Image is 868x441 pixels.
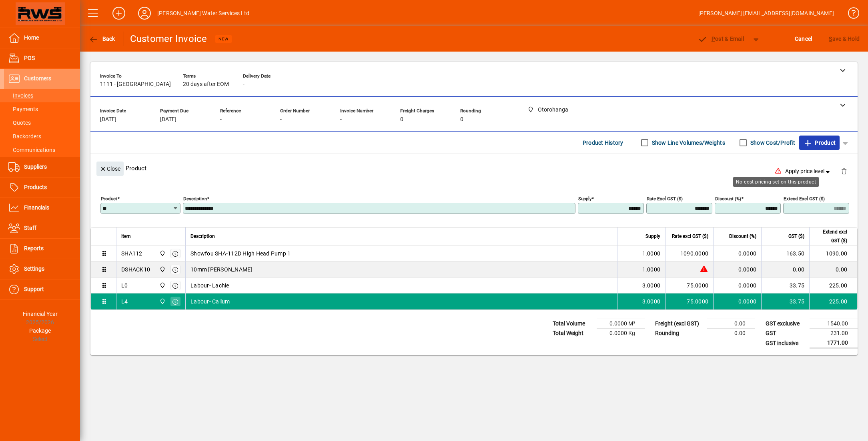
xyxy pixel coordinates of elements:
span: Settings [24,265,44,272]
a: Reports [4,239,80,259]
span: 3.0000 [642,281,661,289]
div: [PERSON_NAME] [EMAIL_ADDRESS][DOMAIN_NAME] [698,7,834,20]
span: - [340,116,342,123]
div: No cost pricing set on this product [733,177,819,187]
button: Close [96,162,124,176]
span: Support [24,286,44,292]
td: 0.0000 [713,261,761,277]
span: Staff [24,225,36,231]
span: POS [24,55,35,61]
span: Communications [8,147,55,153]
a: Staff [4,218,80,238]
span: S [829,36,832,42]
td: Freight (excl GST) [651,319,707,329]
span: Otorohanga [157,297,166,306]
span: Product History [583,136,623,149]
span: Quotes [8,120,31,126]
a: Support [4,279,80,299]
span: Supply [645,232,660,241]
span: Labour- Callum [190,297,230,305]
td: 0.0000 Kg [597,329,645,338]
div: 75.0000 [670,281,708,289]
span: 1111 - [GEOGRAPHIC_DATA] [100,81,171,88]
span: Payments [8,106,38,112]
span: Discount (%) [729,232,756,241]
td: 1540.00 [810,319,858,329]
mat-label: Rate excl GST ($) [647,196,683,202]
td: GST inclusive [762,338,810,348]
span: [DATE] [160,116,176,123]
a: Invoices [4,89,80,102]
span: Backorders [8,133,41,140]
label: Show Line Volumes/Weights [650,139,725,147]
a: Suppliers [4,157,80,177]
span: Close [100,162,120,176]
td: 163.50 [761,245,809,261]
span: Description [190,232,215,241]
div: DSHACK10 [121,265,150,273]
span: Otorohanga [157,281,166,290]
span: Apply price level [785,167,832,176]
span: 3.0000 [642,297,661,305]
mat-label: Extend excl GST ($) [784,196,825,202]
mat-label: Description [183,196,207,202]
span: Customers [24,75,51,82]
span: - [280,116,282,123]
span: Financials [24,204,49,211]
a: POS [4,48,80,68]
td: Total Weight [549,329,597,338]
span: Cancel [795,32,812,45]
td: 0.00 [707,319,755,329]
td: 0.0000 [713,277,761,293]
span: P [712,36,715,42]
span: Financial Year [23,311,58,317]
td: 225.00 [809,293,857,309]
span: Reports [24,245,44,251]
span: Showfou SHA-112D High Head Pump 1 [190,249,291,257]
td: Total Volume [549,319,597,329]
td: 0.00 [761,261,809,277]
app-page-header-button: Back [80,32,124,46]
span: 0 [460,116,463,123]
button: Product [799,136,840,150]
span: Back [88,36,115,42]
div: L0 [121,281,128,289]
span: 0 [400,116,403,123]
div: 1090.0000 [670,249,708,257]
span: Labour- Lachie [190,281,229,289]
a: Communications [4,143,80,157]
span: Item [121,232,131,241]
button: Save & Hold [827,32,862,46]
td: 0.0000 [713,245,761,261]
button: Cancel [793,32,814,46]
button: Add [106,6,132,20]
td: 231.00 [810,329,858,338]
span: Package [29,327,51,334]
button: Post & Email [694,32,748,46]
div: L4 [121,297,128,305]
a: Payments [4,102,80,116]
td: 33.75 [761,277,809,293]
div: Product [90,154,858,183]
app-page-header-button: Delete [834,168,854,175]
span: ost & Email [698,36,744,42]
button: Delete [834,162,854,181]
td: 0.00 [809,261,857,277]
span: 20 days after EOM [183,81,229,88]
span: ave & Hold [829,32,860,45]
div: 75.0000 [670,297,708,305]
span: Suppliers [24,164,47,170]
span: 1.0000 [642,249,661,257]
td: 1771.00 [810,338,858,348]
span: NEW [219,36,229,42]
div: SHA112 [121,249,142,257]
span: 10mm [PERSON_NAME] [190,265,253,273]
span: Invoices [8,92,33,99]
label: Show Cost/Profit [749,139,795,147]
td: 1090.00 [809,245,857,261]
td: GST exclusive [762,319,810,329]
td: 0.00 [707,329,755,338]
a: Quotes [4,116,80,130]
div: Customer Invoice [130,32,207,45]
span: GST ($) [788,232,804,241]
